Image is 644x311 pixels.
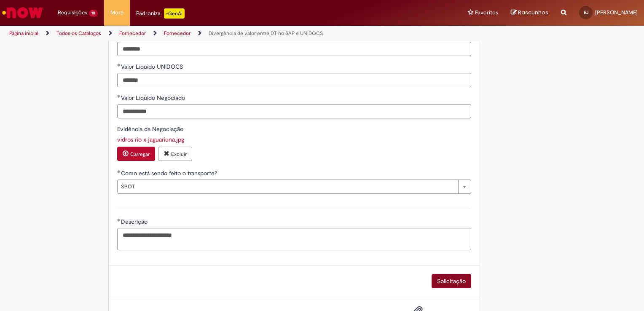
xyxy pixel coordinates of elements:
span: Valor Líquido UNIDOCS [121,63,185,70]
span: Requisições [58,8,87,17]
a: Fornecedor [119,30,146,37]
span: [PERSON_NAME] [595,9,638,16]
span: Como está sendo feito o transporte? [121,169,219,177]
a: Download de vidros rio x jaguariuna.jpg [117,136,184,143]
span: Obrigatório Preenchido [117,94,121,98]
span: Obrigatório Preenchido [117,170,121,173]
div: Padroniza [136,8,185,19]
img: ServiceNow [1,4,44,21]
input: Numero do DT - Documento de Transporte [117,42,471,56]
input: Valor Líquido Negociado [117,104,471,118]
span: EJ [584,10,588,15]
span: Favoritos [475,8,498,17]
small: Excluir [171,151,187,158]
span: 10 [89,10,98,17]
small: Carregar [130,151,150,158]
a: Página inicial [9,30,38,37]
span: SPOT [121,180,454,193]
ul: Trilhas de página [6,26,423,41]
span: Descrição [121,218,149,225]
button: Solicitação [432,274,471,288]
a: Fornecedor [164,30,191,37]
span: Obrigatório Preenchido [117,63,121,67]
span: More [110,8,123,17]
textarea: Descrição [117,228,471,251]
span: Valor Líquido Negociado [121,94,187,102]
button: Excluir anexo vidros rio x jaguariuna.jpg [158,147,192,161]
a: Todos os Catálogos [56,30,101,37]
p: +GenAi [164,8,185,19]
span: Obrigatório Preenchido [117,218,121,222]
span: Rascunhos [518,8,548,16]
a: Rascunhos [511,9,548,17]
button: Carregar anexo de Evidência da Negociação [117,147,155,161]
input: Valor Líquido UNIDOCS [117,73,471,87]
a: Divergência de valor entre DT no SAP e UNIDOCS [209,30,323,37]
span: Evidência da Negociação [117,125,185,133]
